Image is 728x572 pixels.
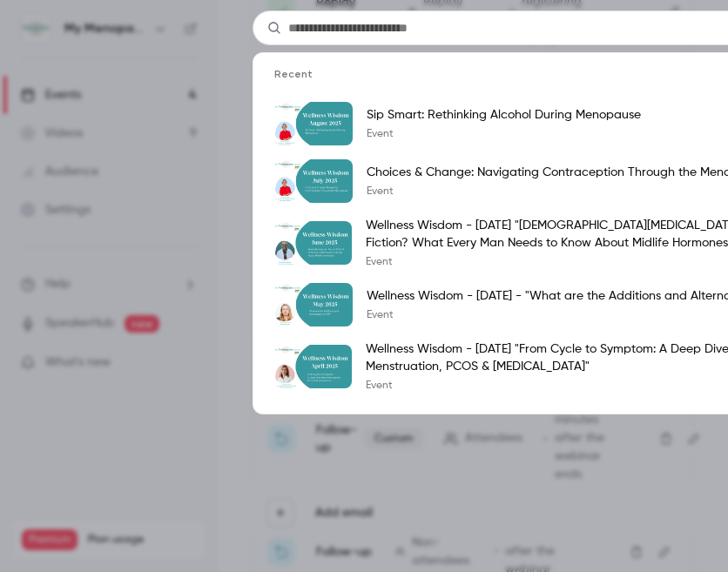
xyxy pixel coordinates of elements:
img: Wellness Wisdom - April 2025 "From Cycle to Symptom: A Deep Dive into Menstruation, PCOS & Endome... [274,345,352,388]
img: Wellness Wisdom - June 2025 "Male Menopause: Fact or Fiction? What Every Man Needs to Know About ... [274,221,352,265]
img: Sip Smart: Rethinking Alcohol During Menopause [274,102,353,145]
img: Choices & Change: Navigating Contraception Through the Menopause [274,159,353,203]
img: Wellness Wisdom - May 2025 - "What are the Additions and Alternatives to HRT?" [274,283,353,326]
p: Event [367,127,641,141]
p: Sip Smart: Rethinking Alcohol During Menopause [367,106,641,124]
